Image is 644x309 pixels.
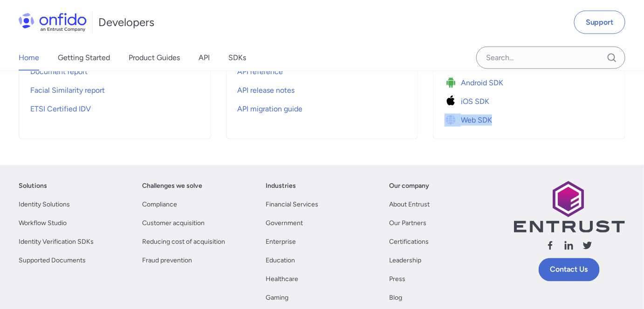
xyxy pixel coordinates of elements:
span: Document report [30,66,88,77]
a: Healthcare [266,274,298,285]
a: Enterprise [266,237,296,248]
a: API release notes [238,79,407,98]
a: Gaming [266,293,288,304]
span: Android SDK [461,77,503,89]
a: Product Guides [129,45,180,71]
a: Getting Started [58,45,110,71]
a: Fraud prevention [142,255,192,267]
a: Our company [390,181,430,192]
a: Industries [266,181,296,192]
a: Solutions [19,181,47,192]
svg: Follow us linkedin [563,240,575,251]
a: Support [574,11,625,34]
a: Leadership [390,255,422,267]
a: Icon Android SDKAndroid SDK [445,72,614,90]
span: API reference [238,66,283,77]
a: Blog [390,293,403,304]
img: Icon iOS SDK [445,95,461,108]
span: API migration guide [238,103,303,115]
a: Challenges we solve [142,181,202,192]
a: Icon Web SDKWeb SDK [445,109,614,128]
a: Customer acquisition [142,218,205,229]
a: Facial Similarity report [30,79,199,98]
a: Workflow Studio [19,218,67,229]
span: Facial Similarity report [30,85,105,96]
a: API migration guide [238,98,407,117]
input: Onfido search input field [476,47,625,69]
a: Education [266,255,295,267]
a: About Entrust [390,199,430,211]
a: Government [266,218,303,229]
a: API [199,45,210,71]
img: Icon Web SDK [445,114,461,127]
a: Reducing cost of acquisition [142,237,225,248]
a: Identity Solutions [19,199,70,211]
span: iOS SDK [461,96,489,107]
a: Certifications [390,237,429,248]
svg: Follow us X (Twitter) [582,240,593,251]
a: Press [390,274,406,285]
a: Identity Verification SDKs [19,237,94,248]
a: Follow us X (Twitter) [582,240,593,254]
img: Entrust logo [513,181,625,233]
a: Compliance [142,199,177,211]
a: Supported Documents [19,255,86,267]
svg: Follow us facebook [545,240,556,251]
h1: Developers [98,15,154,30]
a: Icon iOS SDKiOS SDK [445,90,614,109]
a: Contact Us [539,258,600,282]
a: ETSI Certified IDV [30,98,199,117]
a: SDKs [228,45,246,71]
a: Follow us facebook [545,240,556,254]
a: Our Partners [390,218,427,229]
span: API release notes [238,85,295,96]
span: Web SDK [461,115,492,126]
img: Onfido Logo [19,13,87,32]
a: Follow us linkedin [563,240,575,254]
a: Financial Services [266,199,318,211]
a: Home [19,45,39,71]
span: ETSI Certified IDV [30,103,91,115]
img: Icon Android SDK [445,76,461,89]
